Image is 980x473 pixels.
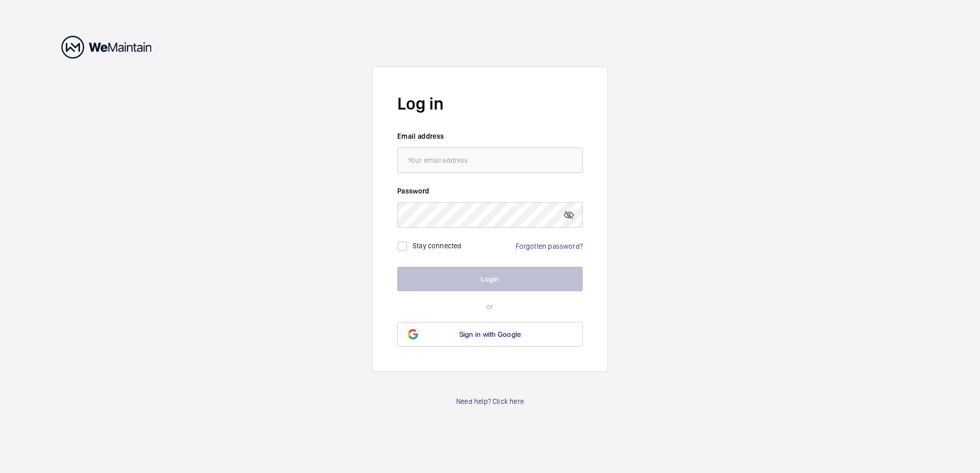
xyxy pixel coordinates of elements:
[459,330,521,338] span: Sign in with Google
[397,267,583,291] button: Login
[397,186,583,196] label: Password
[456,396,524,406] a: Need help? Click here
[413,242,462,250] label: Stay connected
[397,302,583,312] p: or
[397,131,583,141] label: Email address
[516,242,583,250] a: Forgotten password?
[397,92,583,116] h2: Log in
[397,147,583,173] input: Your email address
